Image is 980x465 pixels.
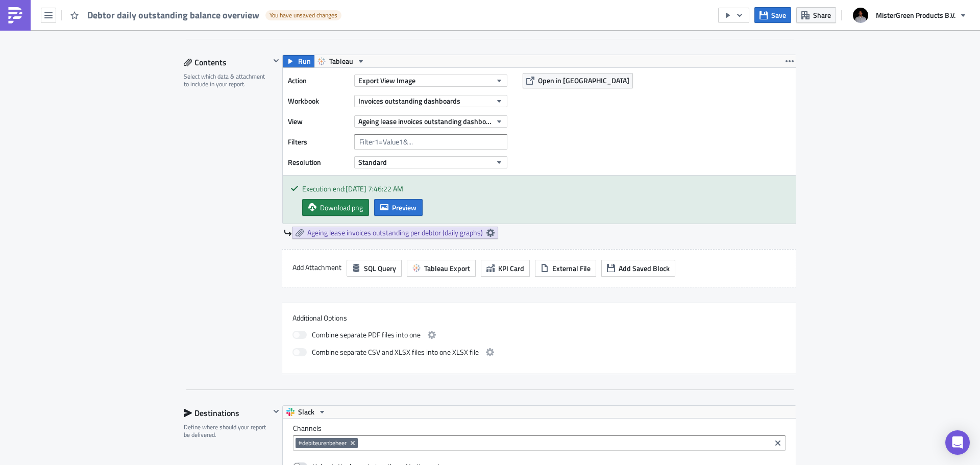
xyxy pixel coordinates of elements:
div: Execution end: [DATE] 7:46:22 AM [302,183,788,194]
a: Download png [302,199,369,216]
span: Invoices outstanding dashboards [358,95,460,106]
span: Standard [358,157,387,167]
label: Action [288,73,349,88]
div: Select which data & attachment to include in your report. [184,72,270,88]
span: Slack [298,406,314,418]
span: Download png [320,202,363,213]
span: Export View Image [358,75,415,86]
div: Destinations [184,405,270,421]
button: Tableau Export [407,260,476,277]
button: Hide content [270,55,282,67]
span: Ageing lease invoices outstanding dashboard (daily graphs) [358,116,492,127]
body: Rich Text Area. Press ALT-0 for help. [4,4,487,12]
button: Export View Image [354,75,507,87]
label: Workbook [288,93,349,109]
button: Add Saved Block [601,260,675,277]
button: Clear selected items [772,437,784,449]
input: Filter1=Value1&... [354,134,507,150]
button: Tableau [314,55,369,67]
button: Ageing lease invoices outstanding dashboard (daily graphs) [354,115,507,128]
span: #debiteurenbeheer [299,439,347,447]
a: Ageing lease invoices outstanding per debtor (daily graphs) [292,227,498,239]
label: Channels [293,424,786,433]
img: Avatar [852,7,869,24]
div: Contents [184,55,270,70]
button: Slack [283,406,330,418]
button: Standard [354,156,507,168]
button: Hide content [270,405,282,418]
button: MisterGreen Products B.V. [847,4,972,27]
button: SQL Query [347,260,402,277]
button: Save [754,7,791,23]
span: SQL Query [364,263,396,274]
span: Preview [392,202,416,213]
span: MisterGreen Products B.V. [876,10,955,20]
span: Debtor daily outstanding balance overview [87,9,260,21]
button: Share [796,7,836,23]
span: Ageing lease invoices outstanding per debtor (daily graphs) [307,228,483,237]
label: Additional Options [292,313,786,323]
button: Remove Tag [349,438,358,448]
button: Run [283,55,314,67]
button: Preview [374,199,423,216]
span: Combine separate CSV and XLSX files into one XLSX file [312,346,479,358]
span: Tableau Export [424,263,470,274]
button: Open in [GEOGRAPHIC_DATA] [523,73,633,88]
span: Tableau [329,55,353,67]
button: KPI Card [481,260,530,277]
span: Combine separate PDF files into one [312,329,421,341]
span: Add Saved Block [619,263,670,274]
span: Run [298,55,311,67]
label: Filters [288,134,349,150]
div: Define where should your report be delivered. [184,423,270,439]
button: Invoices outstanding dashboards [354,95,507,107]
span: KPI Card [498,263,524,274]
span: Save [771,10,786,20]
label: Add Attachment [292,260,341,275]
span: External File [552,263,591,274]
div: Open Intercom Messenger [945,430,970,455]
span: Share [813,10,831,20]
p: Invoices outstanding dashboards (Tableau) [4,4,487,12]
label: Resolution [288,155,349,170]
button: External File [535,260,596,277]
span: Open in [GEOGRAPHIC_DATA] [538,75,629,86]
img: PushMetrics [7,7,23,23]
label: View [288,114,349,129]
span: You have unsaved changes [269,11,337,19]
